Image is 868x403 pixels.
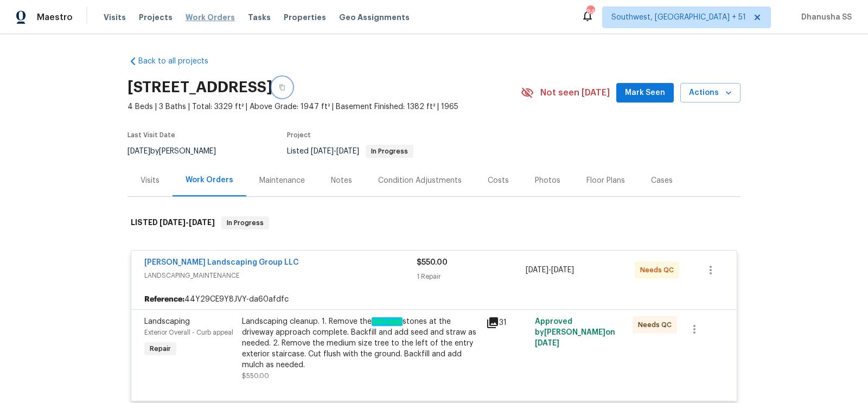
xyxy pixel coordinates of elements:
span: [DATE] [189,219,215,226]
span: Dhanusha SS [797,12,852,23]
span: Maestro [37,12,73,23]
button: Mark Seen [616,83,674,103]
span: Tasks [248,14,271,21]
span: Properties [284,12,326,23]
button: Copy Address [272,78,292,97]
span: Actions [689,86,732,100]
span: Listed [287,148,413,155]
span: - [311,148,359,155]
span: [DATE] [535,340,559,347]
div: Notes [331,175,352,186]
span: Last Visit Date [127,132,175,138]
span: [DATE] [526,266,548,274]
div: Floor Plans [586,175,625,186]
h6: LISTED [131,216,215,229]
span: Needs QC [640,265,678,276]
button: Actions [680,83,741,103]
span: In Progress [367,148,412,155]
div: Cases [651,175,673,186]
div: Maintenance [259,175,305,186]
div: Costs [488,175,509,186]
a: [PERSON_NAME] Landscaping Group LLC [144,259,299,266]
span: - [159,219,215,226]
div: Photos [535,175,560,186]
span: Needs QC [638,319,676,330]
span: - [526,265,574,276]
em: damage [372,317,403,326]
span: Approved by [PERSON_NAME] on [535,318,615,347]
span: Landscaping [144,318,190,325]
span: [DATE] [551,266,574,274]
span: Project [287,132,311,138]
span: Not seen [DATE] [540,87,610,98]
span: [DATE] [127,148,150,155]
div: 44Y29CE9Y8JVY-da60afdfc [131,290,737,309]
div: 31 [486,316,528,329]
span: Work Orders [186,12,235,23]
div: Visits [141,175,159,186]
span: Southwest, [GEOGRAPHIC_DATA] + 51 [611,12,746,23]
span: Geo Assignments [339,12,410,23]
span: Projects [139,12,173,23]
div: LISTED [DATE]-[DATE]In Progress [127,206,741,240]
span: Exterior Overall - Curb appeal [144,329,233,336]
span: In Progress [222,218,268,228]
span: Visits [104,12,126,23]
span: Mark Seen [625,86,665,100]
span: LANDSCAPING_MAINTENANCE [144,270,417,281]
span: $550.00 [417,259,448,266]
span: [DATE] [311,148,334,155]
div: by [PERSON_NAME] [127,145,229,158]
div: Work Orders [186,175,233,185]
span: [DATE] [159,219,186,226]
span: 4 Beds | 3 Baths | Total: 3329 ft² | Above Grade: 1947 ft² | Basement Finished: 1382 ft² | 1965 [127,101,521,112]
span: Repair [145,343,175,354]
div: Condition Adjustments [378,175,462,186]
div: 1 Repair [417,271,526,282]
span: [DATE] [336,148,359,155]
b: Reference: [144,294,184,305]
div: 841 [586,7,594,17]
h2: [STREET_ADDRESS] [127,82,272,93]
div: Landscaping cleanup. 1. Remove the stones at the driveway approach complete. Backfill and add see... [242,316,480,370]
a: Back to all projects [127,56,232,67]
span: $550.00 [242,373,269,379]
